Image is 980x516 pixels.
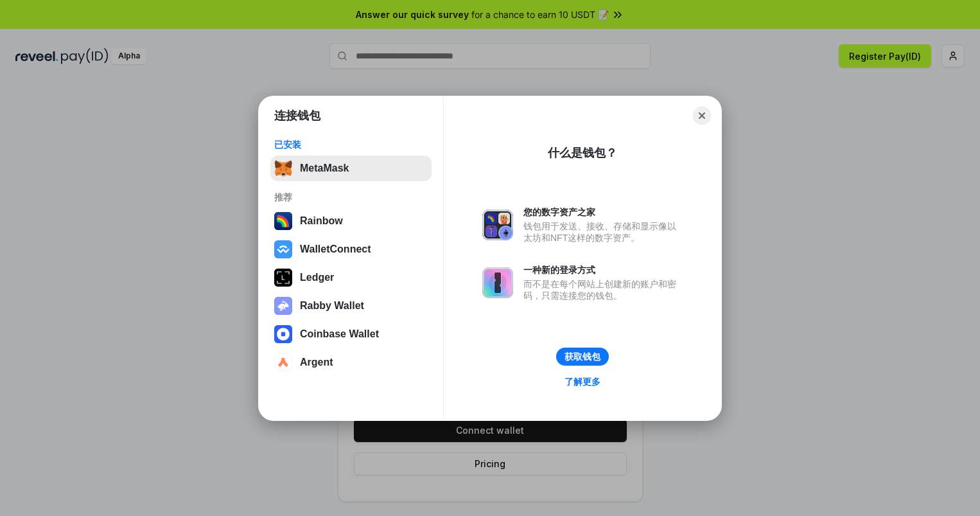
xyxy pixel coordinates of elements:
div: Ledger [300,272,334,283]
button: WalletConnect [270,236,432,262]
img: svg+xml,%3Csvg%20width%3D%2228%22%20height%3D%2228%22%20viewBox%3D%220%200%2028%2028%22%20fill%3D... [274,325,292,343]
div: 您的数字资产之家 [523,206,683,218]
div: 获取钱包 [564,351,600,362]
img: svg+xml,%3Csvg%20fill%3D%22none%22%20height%3D%2233%22%20viewBox%3D%220%200%2035%2033%22%20width%... [274,159,292,177]
img: svg+xml,%3Csvg%20width%3D%22120%22%20height%3D%22120%22%20viewBox%3D%220%200%20120%20120%22%20fil... [274,212,292,230]
div: 而不是在每个网站上创建新的账户和密码，只需连接您的钱包。 [523,278,683,301]
div: Rabby Wallet [300,300,364,312]
div: 钱包用于发送、接收、存储和显示像以太坊和NFT这样的数字资产。 [523,220,683,244]
button: Coinbase Wallet [270,321,432,347]
img: svg+xml,%3Csvg%20xmlns%3D%22http%3A%2F%2Fwww.w3.org%2F2000%2Fsvg%22%20fill%3D%22none%22%20viewBox... [274,297,292,315]
button: Rabby Wallet [270,293,432,319]
img: svg+xml,%3Csvg%20xmlns%3D%22http%3A%2F%2Fwww.w3.org%2F2000%2Fsvg%22%20fill%3D%22none%22%20viewBox... [482,209,513,240]
img: svg+xml,%3Csvg%20xmlns%3D%22http%3A%2F%2Fwww.w3.org%2F2000%2Fsvg%22%20fill%3D%22none%22%20viewBox... [482,267,513,298]
div: Coinbase Wallet [300,328,379,340]
div: 一种新的登录方式 [523,264,683,276]
div: 了解更多 [564,376,600,387]
div: WalletConnect [300,244,371,255]
div: Argent [300,357,333,368]
div: 什么是钱包？ [548,145,617,161]
div: 推荐 [274,191,428,203]
a: 了解更多 [557,373,608,390]
button: Rainbow [270,208,432,234]
div: Rainbow [300,215,343,227]
button: Close [693,107,711,125]
img: svg+xml,%3Csvg%20width%3D%2228%22%20height%3D%2228%22%20viewBox%3D%220%200%2028%2028%22%20fill%3D... [274,353,292,371]
button: Argent [270,350,432,375]
button: Ledger [270,265,432,290]
button: 获取钱包 [556,348,609,366]
img: svg+xml,%3Csvg%20width%3D%2228%22%20height%3D%2228%22%20viewBox%3D%220%200%2028%2028%22%20fill%3D... [274,240,292,258]
img: svg+xml,%3Csvg%20xmlns%3D%22http%3A%2F%2Fwww.w3.org%2F2000%2Fsvg%22%20width%3D%2228%22%20height%3... [274,269,292,287]
button: MetaMask [270,156,432,181]
div: 已安装 [274,139,428,150]
h1: 连接钱包 [274,108,320,123]
div: MetaMask [300,163,349,174]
